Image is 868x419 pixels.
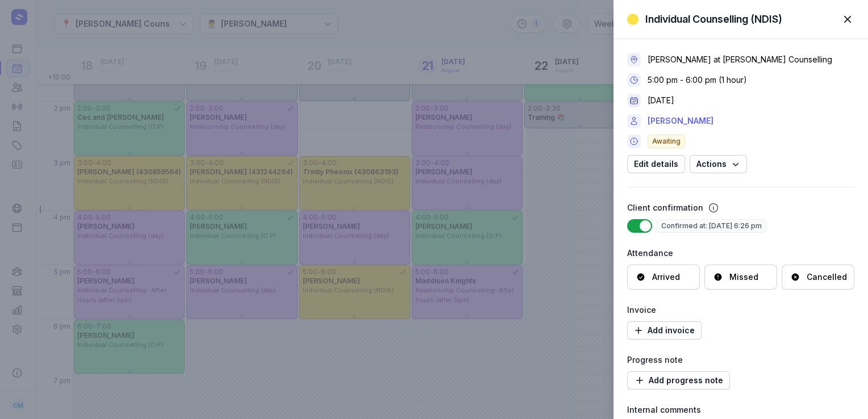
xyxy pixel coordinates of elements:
[627,201,703,215] div: Client confirmation
[627,353,854,367] div: Progress note
[648,135,685,148] span: Awaiting
[648,114,713,128] a: [PERSON_NAME]
[627,246,854,260] div: Attendance
[652,271,680,283] div: Arrived
[648,95,674,106] div: [DATE]
[657,219,766,233] span: Confirmed at: [DATE] 6:26 pm
[634,324,695,337] span: Add invoice
[634,374,723,387] span: Add progress note
[648,54,832,65] div: [PERSON_NAME] at [PERSON_NAME] Counselling
[645,12,782,26] div: Individual Counselling (NDIS)
[690,155,747,173] button: Actions
[729,271,758,283] div: Missed
[634,157,678,171] span: Edit details
[627,303,854,317] div: Invoice
[696,157,740,171] span: Actions
[648,74,747,86] div: 5:00 pm - 6:00 pm (1 hour)
[807,271,847,283] div: Cancelled
[627,155,685,173] button: Edit details
[627,403,854,417] div: Internal comments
